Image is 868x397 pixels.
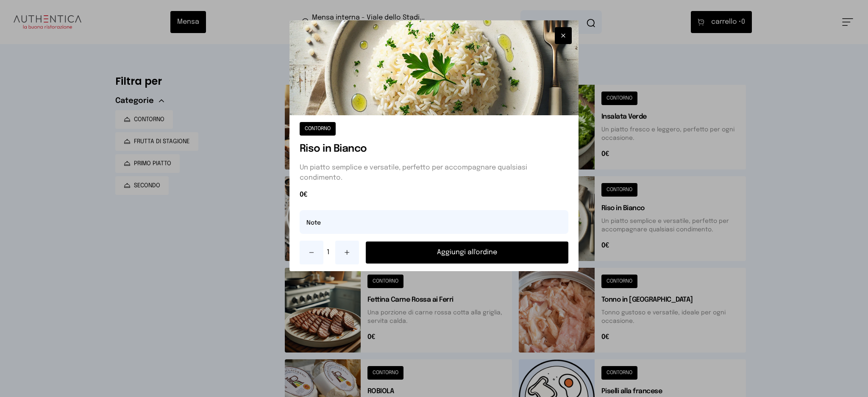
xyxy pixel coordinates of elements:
button: CONTORNO [300,122,336,136]
h1: Riso in Bianco [300,142,569,156]
p: Un piatto semplice e versatile, perfetto per accompagnare qualsiasi condimento. [300,163,569,183]
span: 0€ [300,190,569,200]
button: Aggiungi all'ordine [366,242,569,264]
span: 1 [327,247,332,258]
img: Riso in Bianco [289,20,579,115]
